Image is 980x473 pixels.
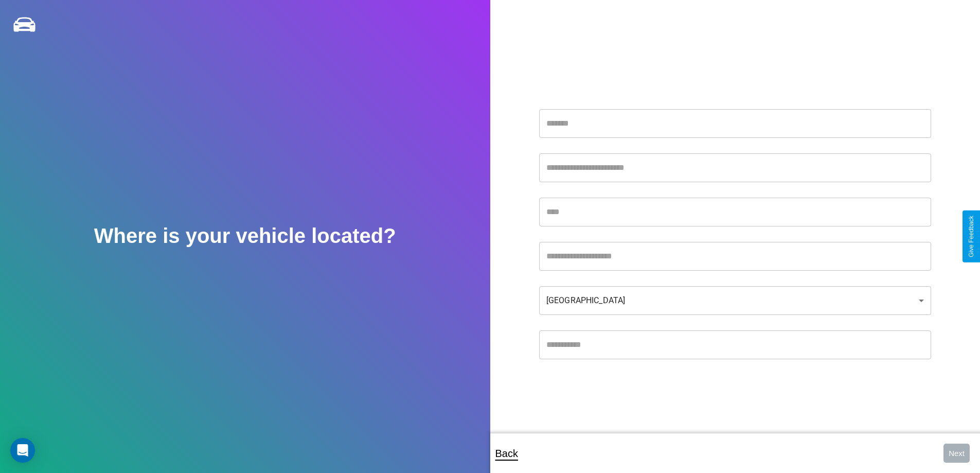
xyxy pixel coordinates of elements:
[10,438,35,463] div: Open Intercom Messenger
[539,286,931,315] div: [GEOGRAPHIC_DATA]
[943,444,970,463] button: Next
[495,444,518,463] p: Back
[94,224,396,248] h2: Where is your vehicle located?
[968,216,975,257] div: Give Feedback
